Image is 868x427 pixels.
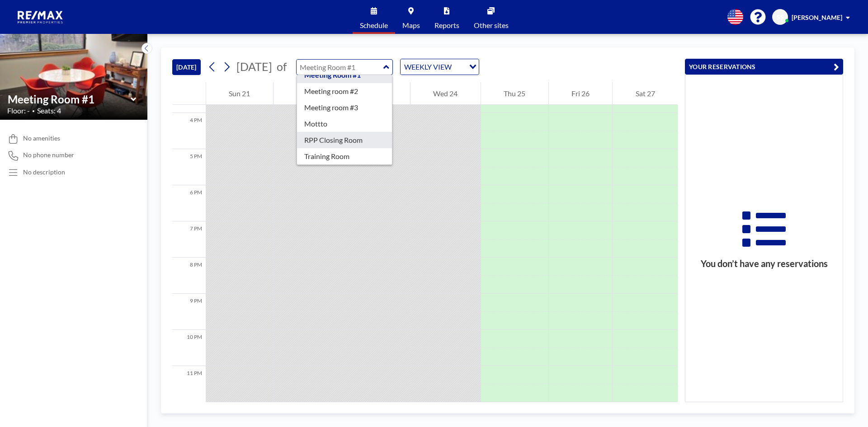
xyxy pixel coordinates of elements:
div: 4 PM [172,113,206,149]
span: No phone number [23,151,74,159]
div: 9 PM [172,294,206,330]
div: 8 PM [172,258,206,294]
input: Meeting Room #1 [8,93,131,106]
button: YOUR RESERVATIONS [685,59,843,75]
div: No description [23,168,65,176]
span: SS [777,13,784,21]
input: Meeting Room #1 [297,60,383,75]
div: Meeting Room #1 [297,67,392,83]
div: 5 PM [172,149,206,185]
div: Meeting room #3 [297,99,392,116]
button: [DATE] [172,59,201,75]
div: 6 PM [172,185,206,221]
div: Wed 24 [410,82,481,105]
div: RPP Closing Room [297,132,392,148]
div: Thu 25 [481,82,548,105]
span: Other sites [474,22,509,29]
span: Floor: - [7,106,30,115]
div: Sun 21 [206,82,273,105]
div: Training Room [297,148,392,164]
div: Search for option [401,59,479,75]
input: Search for option [454,61,464,73]
div: 11 PM [172,366,206,402]
span: Maps [402,22,420,29]
span: Seats: 4 [37,106,61,115]
div: Mon 22 [274,82,344,105]
span: WEEKLY VIEW [402,61,453,73]
div: 7 PM [172,221,206,258]
span: of [277,60,287,74]
div: Sat 27 [613,82,678,105]
div: Mottto [297,116,392,132]
h3: You don’t have any reservations [685,258,843,269]
span: [PERSON_NAME] [792,14,842,21]
div: 10 PM [172,330,206,366]
span: [DATE] [236,60,272,73]
div: Meeting room #2 [297,83,392,99]
img: organization-logo [14,8,67,26]
span: Schedule [360,22,388,29]
span: Reports [434,22,459,29]
span: No amenities [23,134,60,142]
div: Fri 26 [549,82,613,105]
span: • [32,108,35,114]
